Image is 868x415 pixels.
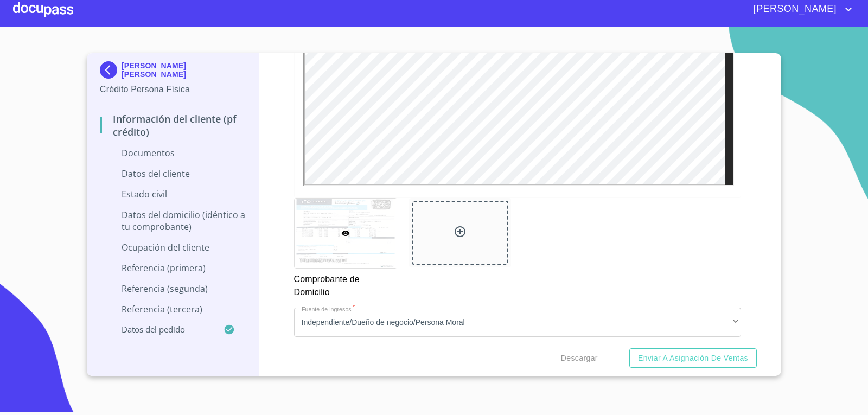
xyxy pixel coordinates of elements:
[100,147,246,159] p: Documentos
[629,348,757,368] button: Enviar a Asignación de Ventas
[100,61,246,83] div: [PERSON_NAME] [PERSON_NAME]
[100,324,224,335] p: Datos del pedido
[100,83,246,96] p: Crédito Persona Física
[100,303,246,315] p: Referencia (tercera)
[745,1,855,18] button: account of current user
[100,262,246,274] p: Referencia (primera)
[557,348,602,368] button: Descargar
[638,352,748,365] span: Enviar a Asignación de Ventas
[294,308,742,337] div: Independiente/Dueño de negocio/Persona Moral
[122,61,246,79] p: [PERSON_NAME] [PERSON_NAME]
[294,269,396,299] p: Comprobante de Domicilio
[100,209,246,233] p: Datos del domicilio (idéntico a tu comprobante)
[100,168,246,180] p: Datos del cliente
[745,1,842,18] span: [PERSON_NAME]
[100,61,122,79] img: Docupass spot blue
[561,352,598,365] span: Descargar
[100,241,246,253] p: Ocupación del Cliente
[100,283,246,295] p: Referencia (segunda)
[100,188,246,200] p: Estado Civil
[100,112,246,138] p: Información del cliente (PF crédito)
